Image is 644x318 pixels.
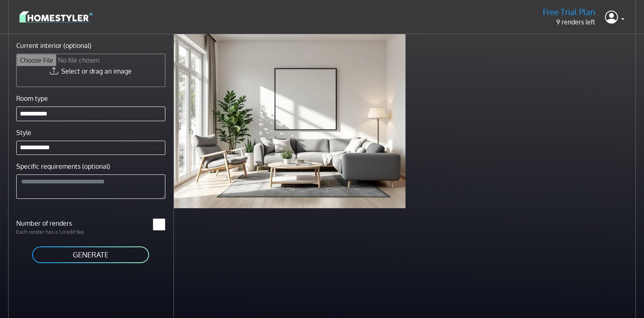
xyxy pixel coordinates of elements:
[11,228,91,236] p: Each render has a 1 credit fee
[11,218,91,228] label: Number of renders
[543,17,595,27] p: 9 renders left
[20,10,93,24] img: logo-3de290ba35641baa71223ecac5eacb59cb85b4c7fdf211dc9aaecaaee71ea2f8.svg
[16,128,31,137] label: Style
[16,41,91,50] label: Current interior (optional)
[31,246,150,264] button: GENERATE
[543,7,595,17] h5: Free Trial Plan
[16,94,48,103] label: Room type
[16,161,110,171] label: Specific requirements (optional)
